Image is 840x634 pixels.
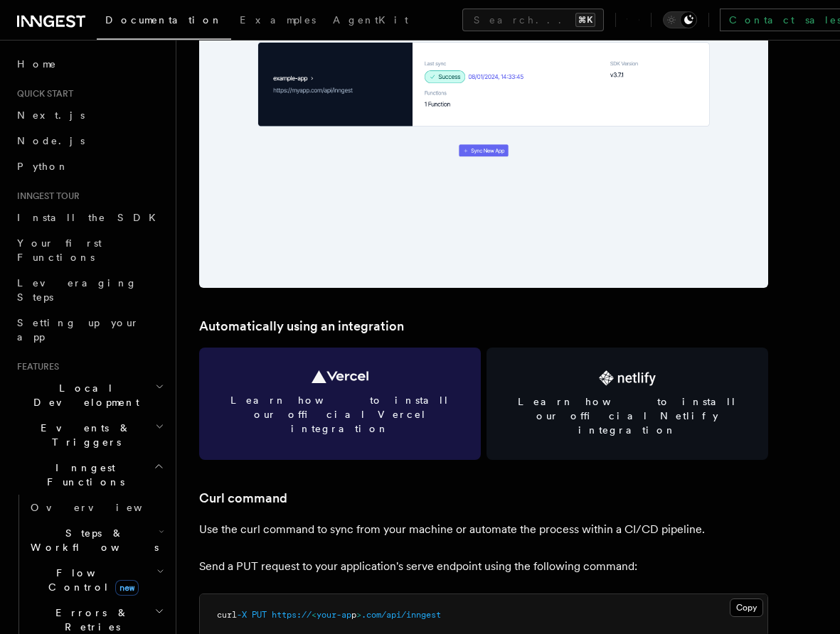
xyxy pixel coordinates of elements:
[11,102,167,128] a: Next.js
[31,502,177,513] span: Overview
[11,310,167,350] a: Setting up your app
[199,488,287,508] a: Curl command
[324,4,417,38] a: AgentKit
[11,51,167,77] a: Home
[17,135,85,146] span: Node.js
[17,161,69,172] span: Python
[487,348,768,460] a: Learn how to install our official Netlify integration
[504,394,751,437] span: Learn how to install our official Netlify integration
[105,14,223,26] span: Documentation
[199,348,481,460] a: Learn how to install our official Vercel integration
[11,375,167,415] button: Local Development
[730,598,763,617] button: Copy
[217,610,237,620] span: curl
[17,277,137,303] span: Leveraging Steps
[11,190,80,202] span: Inngest tour
[317,610,351,620] span: your-ap
[17,237,102,263] span: Your first Functions
[11,88,73,100] span: Quick start
[351,610,356,620] span: p
[25,520,167,560] button: Steps & Workflows
[17,317,139,343] span: Setting up your app
[199,557,768,576] p: Send a PUT request to your application's serve endpoint using the following command:
[272,610,312,620] span: https://
[97,4,231,40] a: Documentation
[25,560,167,600] button: Flow Controlnew
[240,14,316,26] span: Examples
[25,606,154,634] span: Errors & Retries
[17,57,57,71] span: Home
[11,230,167,270] a: Your first Functions
[231,4,324,38] a: Examples
[361,610,441,620] span: .com/api/inngest
[663,11,697,28] button: Toggle dark mode
[333,14,408,26] span: AgentKit
[11,205,167,230] a: Install the SDK
[25,495,167,520] a: Overview
[17,109,85,121] span: Next.js
[462,9,604,31] button: Search...⌘K
[11,421,155,449] span: Events & Triggers
[25,526,159,554] span: Steps & Workflows
[575,13,595,27] kbd: ⌘K
[115,580,139,596] span: new
[11,128,167,154] a: Node.js
[11,381,155,409] span: Local Development
[356,610,361,620] span: >
[25,566,156,594] span: Flow Control
[312,610,317,620] span: <
[237,610,247,620] span: -X
[11,154,167,179] a: Python
[216,393,464,436] span: Learn how to install our official Vercel integration
[17,212,164,223] span: Install the SDK
[11,361,59,372] span: Features
[11,461,154,489] span: Inngest Functions
[11,455,167,495] button: Inngest Functions
[199,316,404,336] a: Automatically using an integration
[252,610,267,620] span: PUT
[199,520,768,539] p: Use the curl command to sync from your machine or automate the process within a CI/CD pipeline.
[11,270,167,310] a: Leveraging Steps
[11,415,167,455] button: Events & Triggers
